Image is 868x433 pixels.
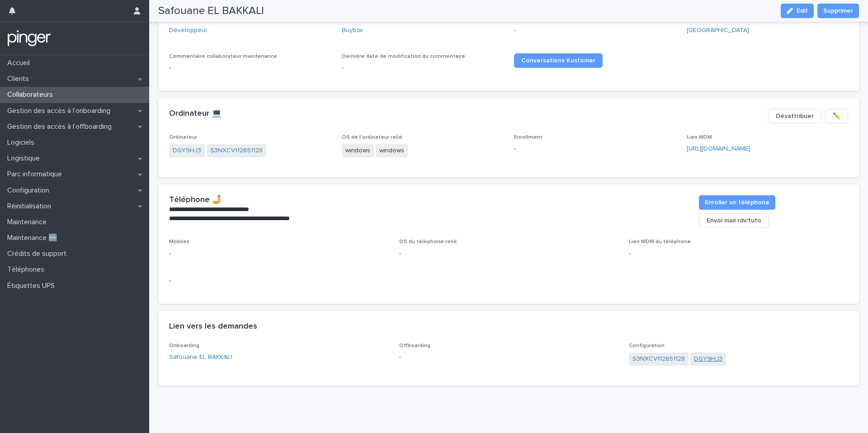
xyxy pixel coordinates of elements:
p: - [169,249,388,259]
p: Crédits de support [4,249,74,258]
a: [GEOGRAPHIC_DATA] [687,26,749,35]
span: Mobiles [169,239,189,245]
span: Lien MDM [687,135,712,140]
span: windows [342,144,374,157]
p: - [514,144,676,154]
p: - [169,276,388,286]
p: Configuration [4,186,57,195]
p: Réinitialisation [4,202,58,211]
p: Logistique [4,154,47,163]
p: - [169,63,331,73]
p: - [342,63,504,73]
span: Onboarding [169,343,199,348]
span: Désattribuer [776,112,814,121]
p: Accueil [4,59,37,67]
p: Maintenance 🆕 [4,234,65,242]
span: Offboarding [399,343,430,348]
a: Conversations Kustomer [514,53,603,68]
span: ✏️ [833,112,840,121]
a: S3NXCV112651128 [632,354,685,364]
a: Safouane EL BAKKALI [169,353,232,362]
span: Lien MDM du téléphone [629,239,691,245]
span: Dernière date de modification du commentaire [342,54,465,59]
a: DGY9HJ3 [694,354,722,364]
h2: Safouane EL BAKKALI [158,5,264,18]
span: Ordinateur [169,135,197,140]
button: Envoi mail rdv/tuto [699,213,769,228]
span: Conversations Kustomer [521,57,595,64]
span: OS du téléphone relié [399,239,457,245]
span: Configuration [629,343,665,348]
p: Parc informatique [4,170,69,179]
p: Logiciels [4,138,42,147]
span: Edit [797,8,808,14]
a: Buybox [342,26,363,35]
h2: Ordinateur 💻 [169,109,222,119]
span: Enroller un téléphone [705,198,769,207]
a: Développeur [169,26,208,35]
p: Étiquettes UPS [4,282,62,290]
button: Enroller un téléphone [699,195,775,210]
p: Gestion des accès à l’offboarding [4,122,119,131]
h2: Lien vers les demandes [169,322,257,332]
p: - [629,249,848,259]
span: Supprimer [823,6,853,15]
p: Gestion des accès à l’onboarding [4,107,118,115]
button: Edit [781,4,814,18]
p: Clients [4,75,36,83]
span: Commentaire collaborateur maintenance [169,54,277,59]
p: - [399,249,618,259]
span: Envoi mail rdv/tuto [707,216,761,225]
a: [URL][DOMAIN_NAME] [687,146,750,152]
p: Téléphones [4,265,52,274]
span: windows [376,144,408,157]
p: Maintenance [4,218,54,226]
span: OS de l'ordinateur relié [342,135,402,140]
a: S3NXCV112651128 [210,146,263,155]
button: Supprimer [817,4,859,18]
button: ✏️ [825,109,848,123]
p: - [399,353,618,362]
h2: Téléphone 🤳 [169,195,222,205]
a: DGY9HJ3 [173,146,201,155]
p: - [514,26,676,35]
span: Enrollment [514,135,542,140]
button: Désattribuer [768,109,821,123]
p: Collaborateurs [4,90,60,99]
img: mTgBEunGTSyRkCgitkcU [7,29,51,47]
